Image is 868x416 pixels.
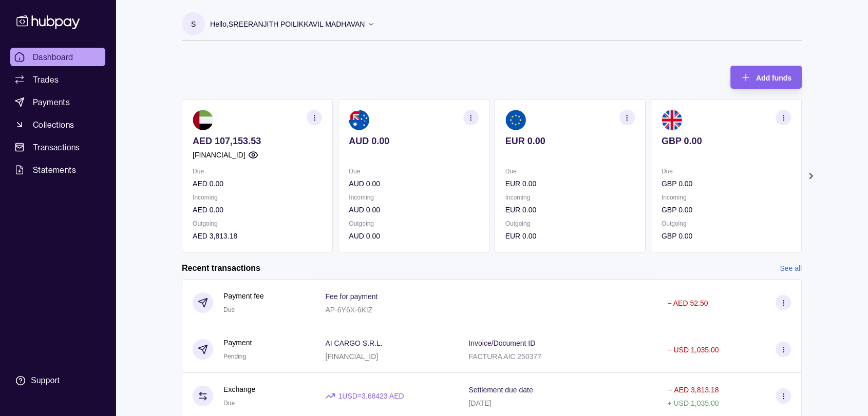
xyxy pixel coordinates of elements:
[662,166,791,177] p: Due
[505,178,635,189] p: EUR 0.00
[31,375,60,386] div: Support
[662,135,791,147] p: GBP 0.00
[662,230,791,242] p: GBP 0.00
[325,339,382,347] p: AI CARGO S.R.L.
[505,204,635,215] p: EUR 0.00
[505,218,635,229] p: Outgoing
[325,292,378,301] p: Fee for payment
[349,166,478,177] p: Due
[223,306,235,313] span: Due
[10,48,105,66] a: Dashboard
[10,161,105,179] a: Statements
[193,166,322,177] p: Due
[10,138,105,156] a: Transactions
[505,110,526,130] img: eu
[210,18,365,30] p: Hello, SREERANJITH POILIKKAVIL MADHAVAN
[193,110,213,130] img: ae
[193,230,322,242] p: AED 3,813.18
[10,115,105,134] a: Collections
[505,192,635,203] p: Incoming
[662,204,791,215] p: GBP 0.00
[505,166,635,177] p: Due
[33,118,74,131] span: Collections
[33,96,70,108] span: Payments
[730,66,802,89] button: Add funds
[182,263,260,274] h2: Recent transactions
[191,18,196,30] p: S
[223,290,264,302] p: Payment fee
[668,386,719,394] p: − AED 3,813.18
[667,346,719,354] p: − USD 1,035.00
[193,192,322,203] p: Incoming
[667,299,708,307] p: − AED 52.50
[662,192,791,203] p: Incoming
[33,51,73,63] span: Dashboard
[10,370,105,391] a: Support
[325,306,372,314] p: AP-6Y6X-6KIZ
[780,263,802,274] a: See all
[505,135,635,147] p: EUR 0.00
[338,390,404,402] p: 1 USD = 3.68423 AED
[33,164,76,176] span: Statements
[33,141,80,153] span: Transactions
[662,218,791,229] p: Outgoing
[468,352,541,361] p: FACTURA AIC 250377
[33,73,59,86] span: Trades
[667,399,719,407] p: + USD 1,035.00
[223,400,235,407] span: Due
[349,178,478,189] p: AUD 0.00
[468,399,491,407] p: [DATE]
[756,74,791,82] span: Add funds
[325,352,378,361] p: [FINANCIAL_ID]
[193,204,322,215] p: AED 0.00
[505,230,635,242] p: EUR 0.00
[223,337,252,348] p: Payment
[349,218,478,229] p: Outgoing
[349,192,478,203] p: Incoming
[468,339,535,347] p: Invoice/Document ID
[193,178,322,189] p: AED 0.00
[662,178,791,189] p: GBP 0.00
[349,204,478,215] p: AUD 0.00
[193,149,246,161] p: [FINANCIAL_ID]
[349,230,478,242] p: AUD 0.00
[193,218,322,229] p: Outgoing
[10,70,105,89] a: Trades
[349,110,369,130] img: au
[193,135,322,147] p: AED 107,153.53
[468,386,533,394] p: Settlement due date
[662,110,682,130] img: gb
[349,135,478,147] p: AUD 0.00
[10,93,105,111] a: Payments
[223,353,246,360] span: Pending
[223,384,255,395] p: Exchange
